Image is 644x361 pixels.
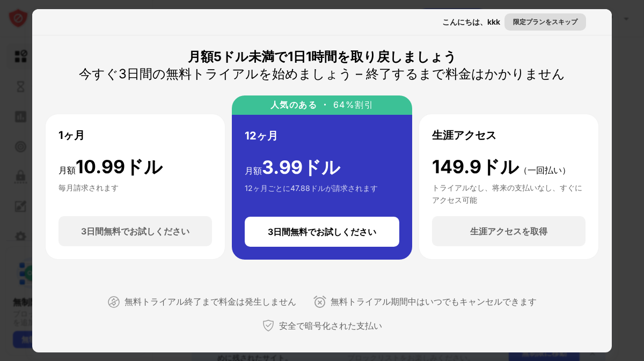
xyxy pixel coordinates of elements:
font: 人気のある ・ [270,99,330,110]
font: 月額 [245,165,262,176]
font: 12ヶ月ごとに47.88ドルが請求されます [245,183,378,193]
font: 3日間無料でお試しください [268,226,376,237]
font: （一回払い） [519,165,570,175]
font: 今すぐ3日間の無料トライアルを始めましょう – 終了するまで料金はかかりません [79,66,565,82]
font: ドル [125,156,163,178]
font: 12ヶ月 [245,129,278,142]
img: 安全な支払い [262,319,275,332]
font: トライアルなし、将来の支払いなし、すぐにアクセス可能 [432,183,582,204]
font: 安全で暗号化された支払い [279,320,382,331]
font: ドル [303,156,340,178]
font: こんにちは、kkk [442,17,500,26]
font: 生涯アクセス [432,129,496,142]
font: 生涯アクセスを取得 [470,226,547,237]
font: 毎月請求されます [58,183,119,192]
font: 無料トライアル終了まで料金は発生しません [125,296,296,307]
font: 10.99 [76,156,125,178]
font: 64%割引 [333,99,374,110]
font: 149.9ドル [432,156,519,178]
font: 3日間無料でお試しください [81,226,189,237]
img: 支払わない [107,296,120,308]
font: 限定プランをスキップ [513,18,577,26]
font: 3.99 [262,156,303,178]
img: いつでもキャンセル可能 [313,296,326,308]
font: 無料トライアル期間中はいつでもキャンセルできます [331,296,537,307]
font: 月額5ドル未満で1日1時間を取り戻しましょう [188,49,457,64]
font: 月額 [58,165,76,175]
font: 1ヶ月 [58,129,85,142]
